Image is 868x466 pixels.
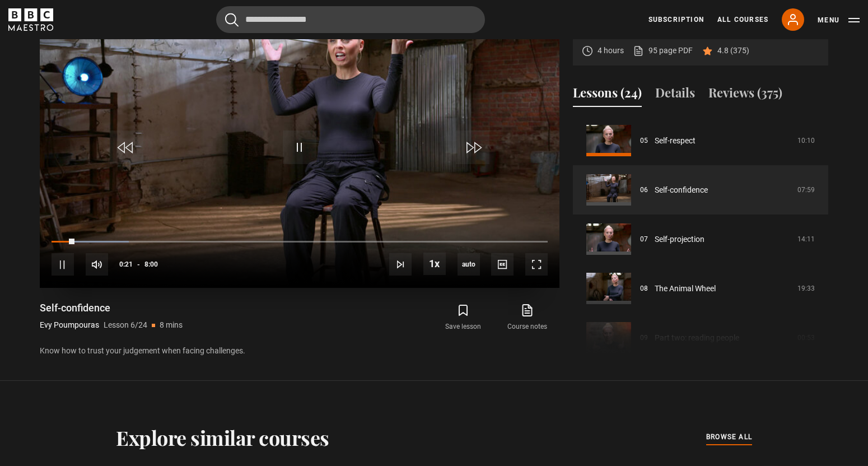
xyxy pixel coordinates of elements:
[52,241,548,243] div: Progress Bar
[708,83,782,107] button: Reviews (375)
[496,301,559,334] a: Course notes
[225,13,239,27] button: Submit the search query
[116,426,329,449] h2: Explore similar courses
[40,301,183,315] h1: Self-confidence
[633,45,693,57] a: 95 page PDF
[655,184,708,196] a: Self-confidence
[655,234,704,245] a: Self-projection
[40,345,559,357] p: Know how to trust your judgement when facing challenges.
[137,260,140,268] span: -
[706,431,752,442] span: browse all
[431,301,495,334] button: Save lesson
[216,6,485,33] input: Search
[525,253,548,276] button: Fullscreen
[717,45,749,57] p: 4.8 (375)
[160,319,183,331] p: 8 mins
[655,83,695,107] button: Details
[458,253,480,276] span: auto
[573,83,642,107] button: Lessons (24)
[423,253,446,275] button: Playback Rate
[655,135,696,147] a: Self-respect
[52,253,74,276] button: Pause
[598,45,624,57] p: 4 hours
[86,253,108,276] button: Mute
[104,319,147,331] p: Lesson 6/24
[717,15,768,25] a: All Courses
[655,283,716,295] a: The Animal Wheel
[389,253,412,276] button: Next Lesson
[648,15,704,25] a: Subscription
[706,431,752,444] a: browse all
[8,8,53,31] svg: BBC Maestro
[119,254,133,274] span: 0:21
[491,253,514,276] button: Captions
[40,319,99,331] p: Evy Poumpouras
[144,254,158,274] span: 8:00
[458,253,480,276] div: Current quality: 720p
[818,15,860,26] button: Toggle navigation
